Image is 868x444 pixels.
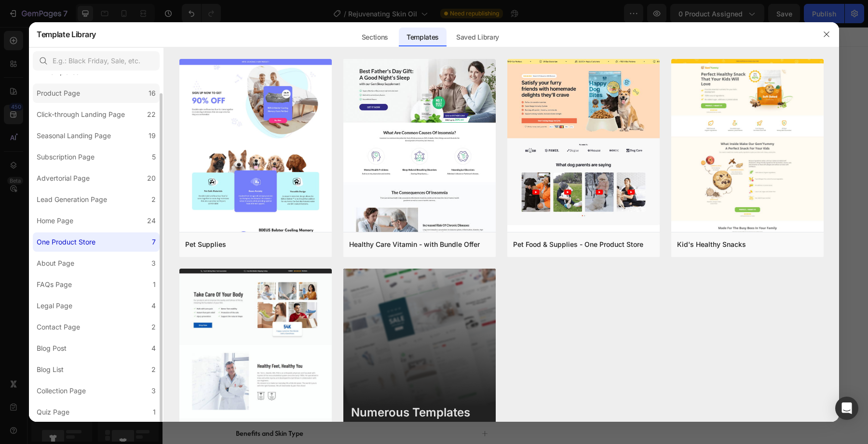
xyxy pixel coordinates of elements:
[37,151,95,163] div: Subscription Page
[64,352,120,383] button: Add To Cart
[185,239,226,250] div: Pet Supplies
[37,279,72,290] div: FAQs Page
[73,401,141,412] p: Benefits and Skin Type
[37,109,125,120] div: Click-through Landing Page
[185,174,245,181] span: Setup bundle discount
[37,172,90,184] div: Advertorial Page
[37,343,67,354] div: Blog Post
[513,239,643,250] div: Pet Food & Supplies - One Product Store
[37,300,72,312] div: Legal Page
[151,194,156,205] div: 2
[354,28,396,47] div: Sections
[151,364,156,375] div: 2
[37,87,80,99] div: Product Page
[37,194,107,205] div: Lead Generation Page
[37,406,69,418] div: Quiz Page
[349,239,480,250] div: Healthy Care Vitamin - with Bundle Offer
[151,343,156,354] div: 4
[72,360,111,375] div: Add To Cart
[835,397,858,420] div: Open Intercom Messenger
[64,99,333,149] span: Experience My [DEMOGRAPHIC_DATA]’s Rejuvenating time-honored Ayurvedic skin oil, traditionally us...
[37,364,64,375] div: Blog List
[37,236,95,248] div: One Product Store
[37,321,80,333] div: Contact Page
[351,406,488,434] div: Numerous Templates are on the way
[147,215,156,227] div: 24
[623,195,635,206] button: Carousel Next Arrow
[627,31,638,43] button: Carousel Back Arrow
[149,87,156,99] div: 16
[151,385,156,397] div: 3
[153,406,156,418] div: 1
[64,68,334,95] h1: Rejuvenating Body Skin Oil
[37,130,111,142] div: Seasonal Landing Page
[151,321,156,333] div: 2
[37,385,86,397] div: Collection Page
[380,195,391,206] button: Carousel Back Arrow
[399,28,447,47] div: Templates
[152,236,156,248] div: 7
[37,22,96,47] h2: Template Library
[151,258,156,269] div: 3
[151,300,156,312] div: 4
[153,279,156,290] div: 1
[448,28,507,47] div: Saved Library
[149,130,156,142] div: 19
[627,358,638,370] button: Carousel Next Arrow
[147,109,156,120] div: 22
[37,215,73,227] div: Home Page
[245,174,293,181] span: or
[147,172,156,184] div: 20
[254,174,293,181] span: read guideline
[677,239,746,250] div: Kid's Healthy Snacks
[33,51,160,71] input: E.g.: Black Friday, Sale, etc.
[89,173,293,183] p: Increase AOV with bundle quantity.
[152,151,156,163] div: 5
[37,258,74,269] div: About Page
